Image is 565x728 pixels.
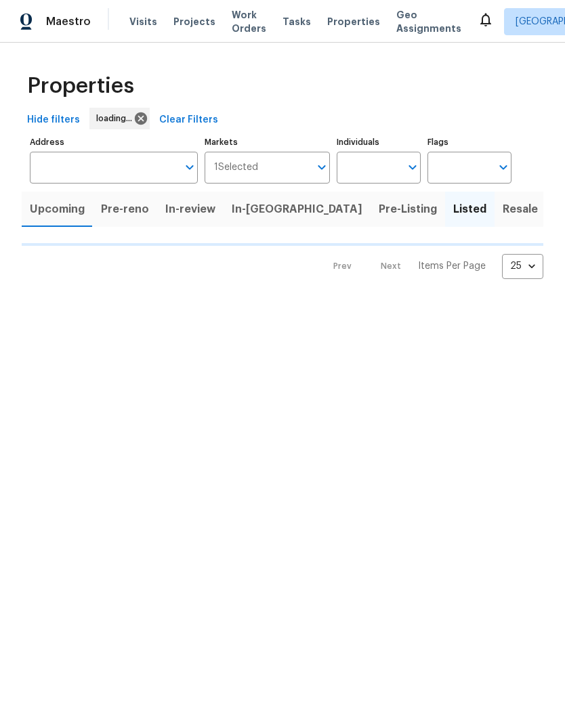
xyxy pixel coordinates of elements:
span: Visits [129,15,157,28]
button: Open [312,158,331,177]
nav: Pagination Navigation [320,254,543,279]
span: Maestro [46,15,91,28]
button: Open [180,158,199,177]
span: Geo Assignments [396,8,461,35]
button: Open [403,158,422,177]
span: Pre-Listing [379,200,437,219]
div: loading... [89,108,150,129]
span: Listed [453,200,486,219]
button: Open [494,158,513,177]
span: Projects [173,15,215,28]
span: loading... [96,112,138,125]
label: Markets [205,138,331,146]
span: Properties [27,79,134,93]
span: Work Orders [232,8,266,35]
span: 1 Selected [214,162,258,173]
span: Resale [503,200,538,219]
span: Pre-reno [101,200,149,219]
span: Clear Filters [159,112,218,129]
button: Clear Filters [154,108,224,133]
span: Upcoming [30,200,85,219]
span: In-[GEOGRAPHIC_DATA] [232,200,362,219]
button: Hide filters [22,108,85,133]
span: In-review [165,200,215,219]
label: Individuals [337,138,421,146]
label: Flags [427,138,511,146]
label: Address [30,138,198,146]
span: Tasks [282,17,311,26]
div: 25 [502,249,543,284]
span: Properties [327,15,380,28]
p: Items Per Page [418,259,486,273]
span: Hide filters [27,112,80,129]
